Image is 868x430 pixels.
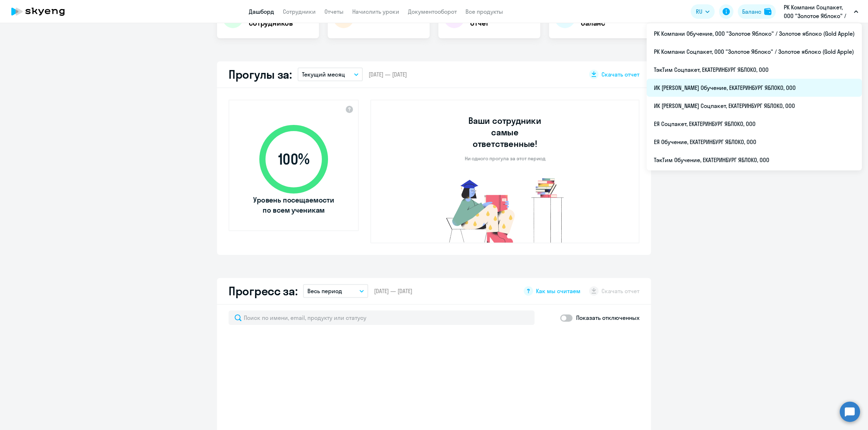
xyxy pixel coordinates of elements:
[691,4,715,19] button: RU
[303,284,368,298] button: Весь период
[433,176,578,243] img: no-truants
[298,68,363,81] button: Текущий месяц
[324,8,344,15] a: Отчеты
[229,284,297,298] h2: Прогресс за:
[601,70,639,78] span: Скачать отчет
[352,8,399,15] a: Начислить уроки
[369,70,407,78] span: [DATE] — [DATE]
[696,7,702,16] span: RU
[252,195,335,215] span: Уровень посещаемости по всем ученикам
[465,155,545,162] p: Ни одного прогула за этот период
[459,115,552,149] h3: Ваши сотрудники самые ответственные!
[742,7,761,16] div: Баланс
[307,287,342,295] p: Весь период
[738,4,776,19] button: Балансbalance
[229,67,292,82] h2: Прогулы за:
[780,3,862,20] button: РК Компани Соцпакет, ООО "Золотое Яблоко" / Золотое яблоко (Gold Apple)
[576,313,639,322] p: Показать отключенных
[302,70,345,79] p: Текущий месяц
[465,8,503,15] a: Все продукты
[229,310,535,325] input: Поиск по имени, email, продукту или статусу
[374,287,412,295] span: [DATE] — [DATE]
[536,287,580,295] span: Как мы считаем
[408,8,457,15] a: Документооборот
[252,151,335,168] span: 100 %
[647,23,862,170] ul: RU
[283,8,316,15] a: Сотрудники
[249,8,274,15] a: Дашборд
[764,8,771,15] img: balance
[784,3,851,20] p: РК Компани Соцпакет, ООО "Золотое Яблоко" / Золотое яблоко (Gold Apple)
